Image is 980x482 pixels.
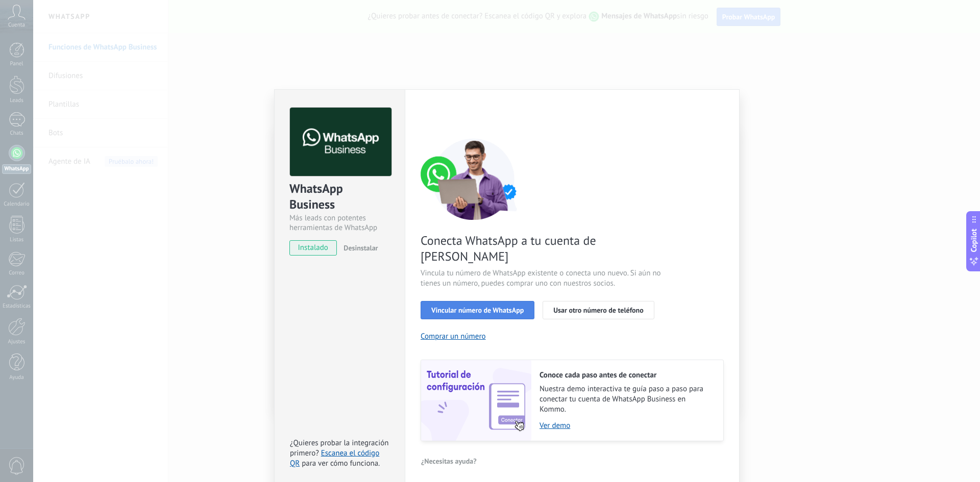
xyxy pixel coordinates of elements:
img: logo_main.png [290,108,391,176]
span: Vincula tu número de WhatsApp existente o conecta uno nuevo. Si aún no tienes un número, puedes c... [421,268,664,289]
span: Nuestra demo interactiva te guía paso a paso para conectar tu cuenta de WhatsApp Business en Kommo. [540,384,713,415]
span: Vincular número de WhatsApp [431,307,524,314]
button: ¿Necesitas ayuda? [421,453,477,469]
span: Desinstalar [344,243,378,252]
div: Más leads con potentes herramientas de WhatsApp [289,213,390,233]
span: para ver cómo funciona. [302,459,380,468]
button: Usar otro número de teléfono [543,301,654,319]
span: Copilot [969,229,979,252]
span: ¿Quieres probar la integración primero? [290,438,389,458]
a: Ver demo [540,421,713,430]
span: Conecta WhatsApp a tu cuenta de [PERSON_NAME] [421,233,664,264]
button: Desinstalar [339,240,378,256]
h2: Conoce cada paso antes de conectar [540,370,713,380]
a: Escanea el código QR [290,448,379,468]
button: Comprar un número [421,332,486,341]
img: connect number [421,138,528,220]
span: ¿Necesitas ayuda? [421,458,477,465]
span: Usar otro número de teléfono [553,307,643,314]
button: Vincular número de WhatsApp [421,301,534,319]
div: WhatsApp Business [289,181,390,213]
span: instalado [290,240,336,256]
